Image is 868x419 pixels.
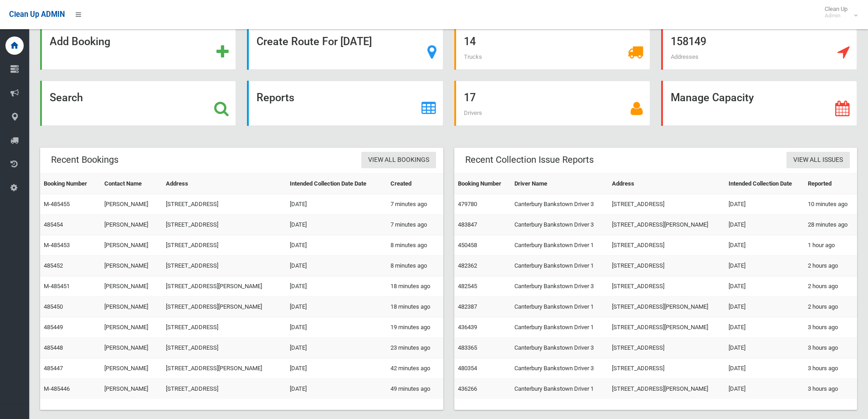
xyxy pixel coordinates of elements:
[671,35,706,48] strong: 158149
[725,338,804,358] td: [DATE]
[725,174,804,194] th: Intended Collection Date
[804,358,857,379] td: 3 hours ago
[101,379,162,399] td: [PERSON_NAME]
[511,297,608,317] td: Canterbury Bankstown Driver 1
[671,53,699,60] span: Addresses
[286,174,387,194] th: Intended Collection Date Date
[608,317,724,338] td: [STREET_ADDRESS][PERSON_NAME]
[101,358,162,379] td: [PERSON_NAME]
[40,174,101,194] th: Booking Number
[101,317,162,338] td: [PERSON_NAME]
[511,276,608,297] td: Canterbury Bankstown Driver 3
[44,283,70,290] a: M-485451
[725,317,804,338] td: [DATE]
[101,297,162,317] td: [PERSON_NAME]
[286,256,387,276] td: [DATE]
[511,215,608,235] td: Canterbury Bankstown Driver 3
[464,109,482,116] span: Drivers
[162,338,286,358] td: [STREET_ADDRESS]
[162,379,286,399] td: [STREET_ADDRESS]
[464,91,476,104] strong: 17
[458,365,477,372] a: 480354
[286,215,387,235] td: [DATE]
[162,215,286,235] td: [STREET_ADDRESS]
[162,194,286,215] td: [STREET_ADDRESS]
[387,194,443,215] td: 7 minutes ago
[661,81,857,126] a: Manage Capacity
[286,338,387,358] td: [DATE]
[511,235,608,256] td: Canterbury Bankstown Driver 1
[101,276,162,297] td: [PERSON_NAME]
[464,53,482,60] span: Trucks
[101,256,162,276] td: [PERSON_NAME]
[608,215,724,235] td: [STREET_ADDRESS][PERSON_NAME]
[44,201,70,207] a: M-485455
[608,338,724,358] td: [STREET_ADDRESS]
[286,358,387,379] td: [DATE]
[286,235,387,256] td: [DATE]
[286,194,387,215] td: [DATE]
[247,25,443,70] a: Create Route For [DATE]
[725,379,804,399] td: [DATE]
[162,276,286,297] td: [STREET_ADDRESS][PERSON_NAME]
[804,338,857,358] td: 3 hours ago
[387,235,443,256] td: 8 minutes ago
[608,194,724,215] td: [STREET_ADDRESS]
[40,25,236,70] a: Add Booking
[458,262,477,269] a: 482362
[725,256,804,276] td: [DATE]
[162,358,286,379] td: [STREET_ADDRESS][PERSON_NAME]
[511,379,608,399] td: Canterbury Bankstown Driver 1
[286,276,387,297] td: [DATE]
[511,256,608,276] td: Canterbury Bankstown Driver 1
[101,338,162,358] td: [PERSON_NAME]
[511,174,608,194] th: Driver Name
[44,262,63,269] a: 485452
[101,235,162,256] td: [PERSON_NAME]
[257,91,294,104] strong: Reports
[458,201,477,207] a: 479780
[257,35,372,48] strong: Create Route For [DATE]
[387,297,443,317] td: 18 minutes ago
[387,379,443,399] td: 49 minutes ago
[286,379,387,399] td: [DATE]
[458,303,477,310] a: 482387
[247,81,443,126] a: Reports
[162,235,286,256] td: [STREET_ADDRESS]
[286,297,387,317] td: [DATE]
[511,338,608,358] td: Canterbury Bankstown Driver 3
[725,194,804,215] td: [DATE]
[162,317,286,338] td: [STREET_ADDRESS]
[458,344,477,351] a: 483365
[44,365,63,372] a: 485447
[725,215,804,235] td: [DATE]
[661,25,857,70] a: 158149 Addresses
[458,283,477,290] a: 482545
[511,358,608,379] td: Canterbury Bankstown Driver 3
[804,235,857,256] td: 1 hour ago
[725,276,804,297] td: [DATE]
[101,174,162,194] th: Contact Name
[44,344,63,351] a: 485448
[454,25,650,70] a: 14 Trucks
[50,91,83,104] strong: Search
[804,194,857,215] td: 10 minutes ago
[804,215,857,235] td: 28 minutes ago
[511,194,608,215] td: Canterbury Bankstown Driver 3
[608,276,724,297] td: [STREET_ADDRESS]
[387,174,443,194] th: Created
[162,256,286,276] td: [STREET_ADDRESS]
[454,81,650,126] a: 17 Drivers
[44,242,70,248] a: M-485453
[725,297,804,317] td: [DATE]
[454,151,605,169] header: Recent Collection Issue Reports
[804,256,857,276] td: 2 hours ago
[101,194,162,215] td: [PERSON_NAME]
[101,215,162,235] td: [PERSON_NAME]
[608,297,724,317] td: [STREET_ADDRESS][PERSON_NAME]
[387,215,443,235] td: 7 minutes ago
[608,235,724,256] td: [STREET_ADDRESS]
[608,256,724,276] td: [STREET_ADDRESS]
[454,174,511,194] th: Booking Number
[820,5,857,19] span: Clean Up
